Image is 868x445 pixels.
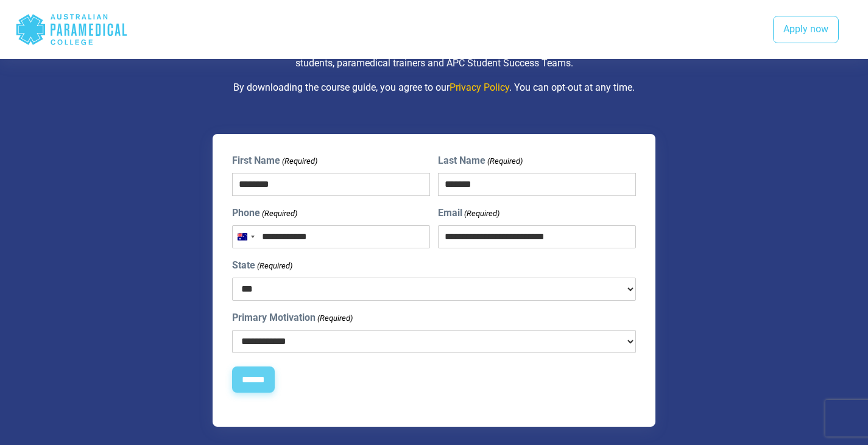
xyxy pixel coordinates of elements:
label: Phone [232,206,297,220]
a: Privacy Policy [450,82,509,93]
label: Primary Motivation [232,310,353,325]
label: Email [438,206,499,220]
label: First Name [232,153,317,168]
label: State [232,258,292,273]
label: Last Name [438,153,523,168]
span: (Required) [256,260,292,272]
span: (Required) [487,155,523,167]
span: (Required) [281,155,317,167]
span: (Required) [464,208,500,220]
p: By downloading the course guide, you agree to our . You can opt-out at any time. [78,80,791,95]
span: (Required) [316,312,353,324]
a: Apply now [773,16,839,44]
span: (Required) [261,208,297,220]
button: Selected country [233,226,258,248]
div: Australian Paramedical College [15,10,128,49]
